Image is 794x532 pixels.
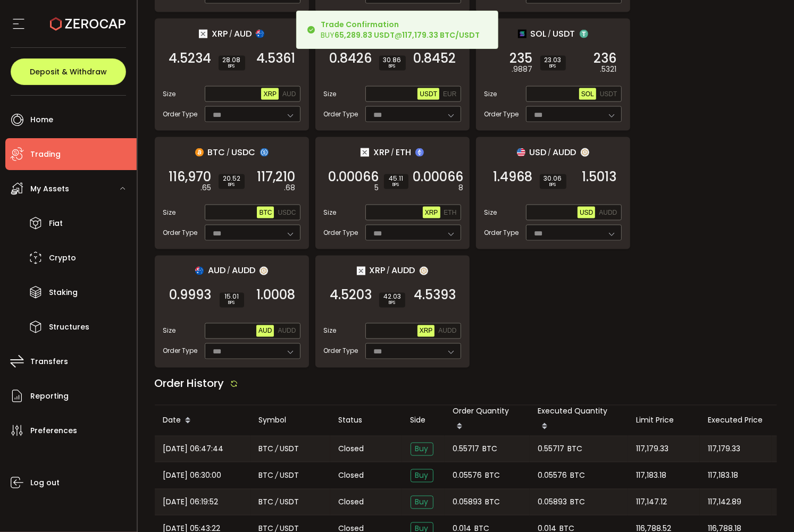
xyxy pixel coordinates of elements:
[445,406,530,436] div: Order Quantity
[438,327,456,335] span: AUDD
[484,228,519,238] span: Order Type
[530,406,628,436] div: Executed Quantity
[257,207,274,218] button: BTC
[169,53,212,64] span: 4.5234
[600,64,617,75] em: .5321
[486,496,500,509] span: BTC
[256,30,264,38] img: aud_portfolio.svg
[628,415,700,427] div: Limit Price
[599,209,617,216] span: AUDD
[224,300,240,307] i: BPS
[597,207,619,218] button: AUDD
[155,412,250,430] div: Date
[234,27,252,40] span: AUD
[330,53,372,64] span: 0.8426
[411,469,433,483] span: Buy
[30,68,107,75] span: Deposit & Withdraw
[581,148,589,157] img: zuPXiwguUFiBOIQyqLOiXsnnNitlx7q4LCwEbLHADjIpTka+Lip0HH8D0VTrd02z+wEAAAAASUVORK5CYII=
[335,30,395,40] b: 65,289.83 USDT
[223,57,241,63] span: 28.08
[459,182,464,193] em: 8
[11,58,126,85] button: Deposit & Withdraw
[392,264,415,277] span: AUDD
[321,19,480,40] div: BUY @
[227,148,230,157] em: /
[223,63,241,70] i: BPS
[195,267,204,275] img: aud_portfolio.svg
[553,27,575,40] span: USDT
[224,294,240,300] span: 15.01
[163,443,224,455] span: [DATE] 06:47:44
[510,53,533,64] span: 235
[594,53,617,64] span: 236
[425,209,438,216] span: XRP
[388,175,404,182] span: 45.11
[403,30,480,40] b: 117,179.33 BTC/USDT
[170,290,212,301] span: 0.9993
[199,30,207,38] img: xrp_portfolio.png
[417,325,435,337] button: XRP
[30,147,61,162] span: Trading
[324,347,358,356] span: Order Type
[257,53,296,64] span: 4.5361
[486,470,500,482] span: BTC
[250,415,330,427] div: Symbol
[280,496,299,509] span: USDT
[30,354,68,369] span: Transfers
[411,496,433,509] span: Buy
[383,300,401,307] i: BPS
[538,443,565,455] span: 0.55717
[259,470,274,482] span: BTC
[275,207,298,218] button: USDC
[444,209,457,216] span: ETH
[275,443,279,455] em: /
[30,389,69,404] span: Reporting
[548,29,551,39] em: /
[163,347,198,356] span: Order Type
[324,228,358,238] span: Order Type
[443,90,456,98] span: EUR
[229,29,232,39] em: /
[339,444,364,455] span: Closed
[375,182,379,193] em: 5
[708,470,739,482] span: 117,183.18
[600,90,617,98] span: USDT
[494,172,533,182] span: 1.4968
[411,443,433,456] span: Buy
[388,182,404,188] i: BPS
[361,148,369,157] img: xrp_portfolio.png
[208,264,225,277] span: AUD
[232,264,255,277] span: AUDD
[436,325,458,337] button: AUDD
[531,27,547,40] span: SOL
[163,326,176,336] span: Size
[275,325,298,337] button: AUDD
[414,290,456,301] span: 4.5393
[544,182,562,188] i: BPS
[578,207,595,218] button: USD
[163,496,219,509] span: [DATE] 06:19:52
[227,266,230,276] em: /
[259,209,272,216] span: BTC
[383,63,402,70] i: BPS
[637,443,669,455] span: 117,179.33
[548,148,551,157] em: /
[453,443,480,455] span: 0.55717
[538,496,567,509] span: 0.05893
[278,327,296,335] span: AUDD
[260,148,269,157] img: usdc_portfolio.svg
[741,481,794,532] div: Chat Widget
[163,208,176,217] span: Size
[30,112,53,128] span: Home
[275,496,279,509] em: /
[453,496,482,509] span: 0.05893
[329,172,379,182] span: 0.00066
[530,146,547,159] span: USD
[637,470,667,482] span: 117,183.18
[223,175,240,182] span: 20.52
[201,182,212,193] em: .65
[383,57,402,63] span: 30.86
[483,443,498,455] span: BTC
[568,443,583,455] span: BTC
[330,290,372,301] span: 4.5203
